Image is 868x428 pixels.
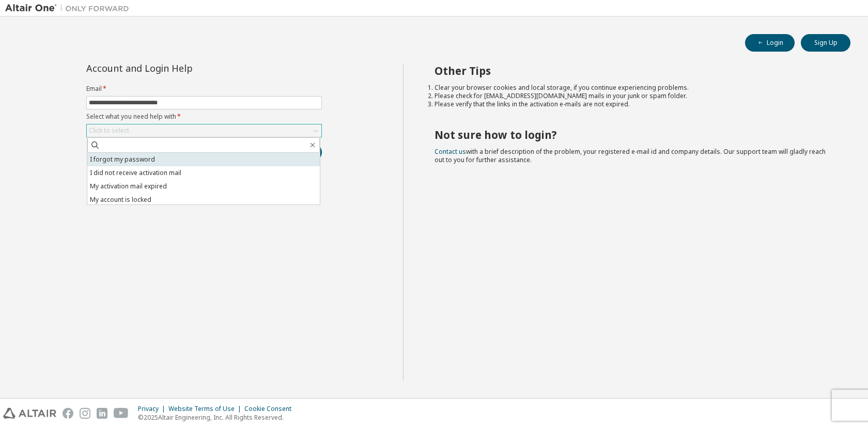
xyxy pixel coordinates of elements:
img: Altair One [5,3,134,13]
button: Sign Up [801,34,850,52]
span: with a brief description of the problem, your registered e-mail id and company details. Our suppo... [435,147,826,164]
div: Account and Login Help [86,64,275,72]
h2: Other Tips [435,64,832,77]
div: Click to select [89,126,129,135]
p: © 2025 Altair Engineering, Inc. All Rights Reserved. [138,413,298,422]
div: Website Terms of Use [168,405,244,413]
img: facebook.svg [63,408,73,419]
label: Email [86,85,322,93]
li: I forgot my password [87,153,320,166]
li: Clear your browser cookies and local storage, if you continue experiencing problems. [435,84,832,92]
img: instagram.svg [80,408,90,419]
img: linkedin.svg [97,408,107,419]
li: Please check for [EMAIL_ADDRESS][DOMAIN_NAME] mails in your junk or spam folder. [435,92,832,100]
div: Click to select [87,124,321,137]
h2: Not sure how to login? [435,128,832,141]
li: Please verify that the links in the activation e-mails are not expired. [435,100,832,108]
div: Privacy [138,405,168,413]
label: Select what you need help with [86,113,322,121]
img: altair_logo.svg [3,408,56,419]
div: Cookie Consent [244,405,298,413]
a: Contact us [435,147,466,156]
button: Login [745,34,795,52]
img: youtube.svg [114,408,129,419]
